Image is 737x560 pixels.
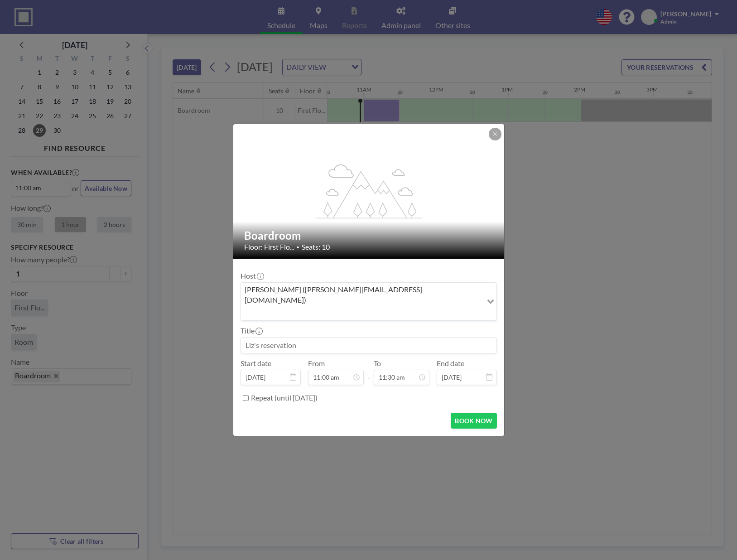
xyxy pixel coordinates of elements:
[241,283,496,320] div: Search for option
[308,359,325,368] label: From
[251,393,318,402] label: Repeat (until [DATE])
[315,164,422,218] g: flex-grow: 1.2;
[244,229,494,242] h2: Boardroom
[242,307,482,319] input: Search for option
[437,359,464,368] label: End date
[241,326,262,335] label: Title
[367,362,370,382] span: -
[374,359,381,368] label: To
[243,285,481,305] span: [PERSON_NAME] ([PERSON_NAME][EMAIL_ADDRESS][DOMAIN_NAME])
[244,242,294,251] span: Floor: First Flo...
[241,359,271,368] label: Start date
[302,242,330,251] span: Seats: 10
[241,338,496,353] input: Liz's reservation
[451,413,496,429] button: BOOK NOW
[241,271,263,280] label: Host
[296,244,299,251] span: •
